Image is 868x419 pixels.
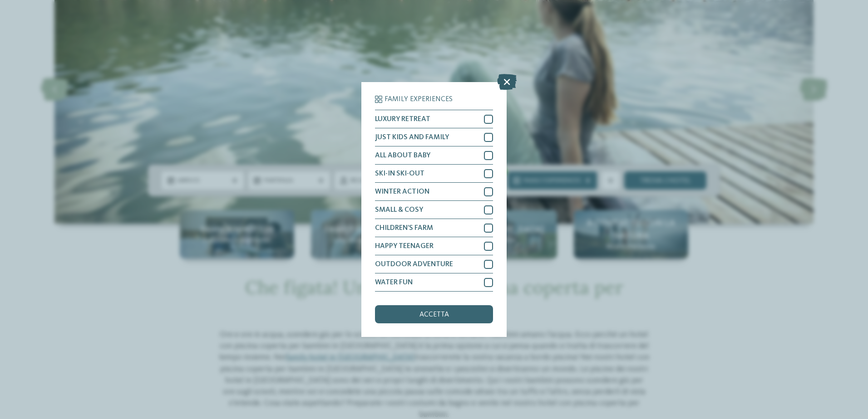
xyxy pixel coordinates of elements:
[375,279,413,286] span: WATER FUN
[385,96,453,103] span: Family Experiences
[375,152,430,159] span: ALL ABOUT BABY
[375,206,423,214] span: SMALL & COSY
[375,243,434,250] span: HAPPY TEENAGER
[375,188,429,195] span: WINTER ACTION
[375,170,424,177] span: SKI-IN SKI-OUT
[375,224,433,232] span: CHILDREN’S FARM
[375,261,453,268] span: OUTDOOR ADVENTURE
[419,311,449,318] span: accetta
[375,116,430,123] span: LUXURY RETREAT
[375,134,449,141] span: JUST KIDS AND FAMILY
